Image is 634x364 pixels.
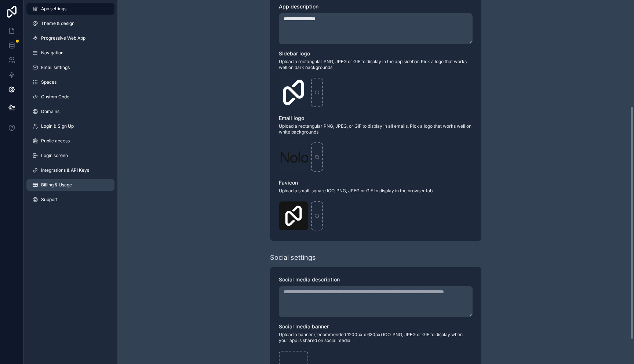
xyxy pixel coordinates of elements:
[41,123,74,129] span: Login & Sign Up
[279,188,473,194] span: Upload a small, square ICO, PNG, JPEG or GIF to display in the browser tab
[41,50,63,56] span: Navigation
[279,3,318,10] span: App description
[26,120,114,132] a: Login & Sign Up
[279,59,473,70] span: Upload a rectangular PNG, JPEG or GIF to display in the app sidebar. Pick a logo that works well ...
[279,115,304,121] span: Email logo
[26,18,114,29] a: Theme & design
[41,138,70,144] span: Public access
[279,276,340,283] span: Social media description
[279,50,310,57] span: Sidebar logo
[279,179,298,186] span: Favicon
[41,94,69,100] span: Custom Code
[26,150,114,161] a: Login screen
[41,79,57,85] span: Spaces
[41,6,66,12] span: App settings
[26,194,114,205] a: Support
[26,47,114,59] a: Navigation
[41,65,70,70] span: Email settings
[279,323,329,330] span: Social media banner
[26,135,114,147] a: Public access
[26,106,114,117] a: Domains
[41,109,59,114] span: Domains
[26,179,114,191] a: Billing & Usage
[41,153,68,159] span: Login screen
[26,164,114,176] a: Integrations & API Keys
[26,3,114,15] a: App settings
[26,32,114,44] a: Progressive Web App
[41,167,89,173] span: Integrations & API Keys
[26,76,114,88] a: Spaces
[279,123,473,135] span: Upload a rectangular PNG, JPEG, or GIF to display in all emails. Pick a logo that works well on w...
[41,21,74,26] span: Theme & design
[41,182,72,188] span: Billing & Usage
[26,62,114,73] a: Email settings
[270,252,316,263] div: Social settings
[41,197,58,203] span: Support
[41,35,85,41] span: Progressive Web App
[279,332,473,343] span: Upload a banner (recommended 1200px x 630px) ICO, PNG, JPEG or GIF to display when your app is sh...
[26,91,114,103] a: Custom Code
